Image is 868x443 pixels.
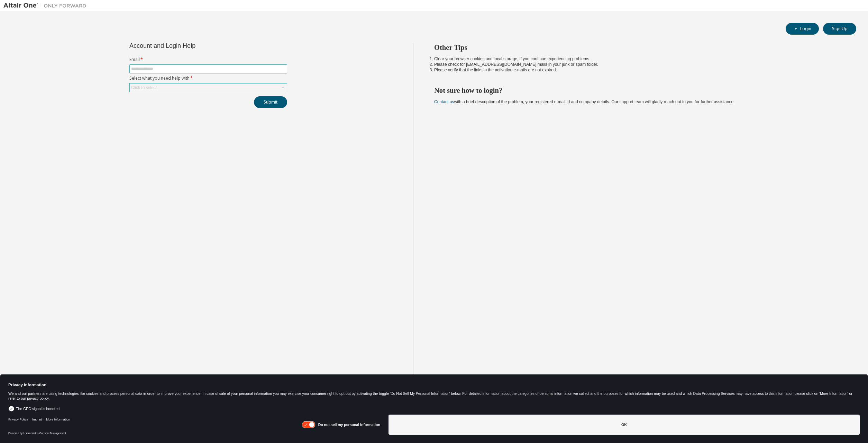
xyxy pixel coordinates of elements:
[434,99,734,104] span: with a brief description of the problem, your registered e-mail id and company details. Our suppo...
[129,76,287,81] label: Select what you need help with
[129,57,287,62] label: Email
[823,23,856,35] button: Sign Up
[434,62,844,67] li: Please check for [EMAIL_ADDRESS][DOMAIN_NAME] mails in your junk or spam folder.
[3,2,90,9] img: Altair One
[130,83,287,92] div: Click to select
[434,67,844,73] li: Please verify that the links in the activation e-mails are not expired.
[786,23,819,35] button: Login
[434,86,844,95] h2: Not sure how to login?
[131,85,157,90] div: Click to select
[434,56,844,62] li: Clear your browser cookies and local storage, if you continue experiencing problems.
[254,96,287,108] button: Submit
[434,43,844,52] h2: Other Tips
[129,43,256,48] div: Account and Login Help
[434,99,454,104] a: Contact us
